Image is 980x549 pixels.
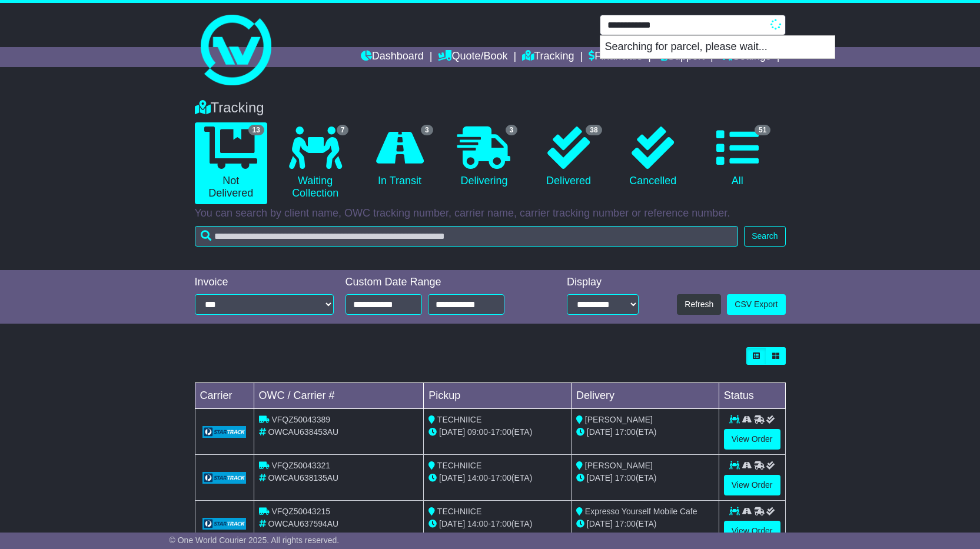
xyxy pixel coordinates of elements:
[271,461,330,470] span: VFQZ50043321
[279,122,351,204] a: 7 Waiting Collection
[589,47,642,67] a: Financials
[615,519,636,528] span: 17:00
[438,47,507,67] a: Quote/Book
[585,461,653,470] span: [PERSON_NAME]
[424,383,572,409] td: Pickup
[170,535,340,545] span: © One World Courier 2025. All rights reserved.
[677,294,721,315] button: Refresh
[576,426,714,438] div: (ETA)
[587,519,613,528] span: [DATE]
[202,426,247,438] img: GetCarrierServiceLogo
[439,519,465,528] span: [DATE]
[617,122,689,192] a: Cancelled
[439,473,465,483] span: [DATE]
[195,207,786,220] p: You can search by client name, OWC tracking number, carrier name, carrier tracking number or refe...
[268,473,338,483] span: OWCAU638135AU
[467,473,488,483] span: 14:00
[467,519,488,528] span: 14:00
[600,36,835,58] p: Searching for parcel, please wait...
[701,122,773,192] a: 51 All
[615,473,636,483] span: 17:00
[755,125,770,135] span: 51
[615,427,636,437] span: 17:00
[491,519,511,528] span: 17:00
[576,472,714,484] div: (ETA)
[724,429,780,450] a: View Order
[361,47,424,67] a: Dashboard
[724,475,780,495] a: View Order
[586,125,602,135] span: 38
[202,518,247,530] img: GetCarrierServiceLogo
[195,383,254,409] td: Carrier
[532,122,604,192] a: 38 Delivered
[567,276,639,289] div: Display
[587,473,613,483] span: [DATE]
[363,122,436,192] a: 3 In Transit
[437,415,481,424] span: TECHNIICE
[337,125,349,135] span: 7
[437,461,481,470] span: TECHNIICE
[428,518,566,530] div: - (ETA)
[202,472,247,484] img: GetCarrierServiceLogo
[719,383,785,409] td: Status
[576,518,714,530] div: (ETA)
[491,427,511,437] span: 17:00
[467,427,488,437] span: 09:00
[585,415,653,424] span: [PERSON_NAME]
[724,521,780,541] a: View Order
[268,427,338,437] span: OWCAU638453AU
[189,99,792,117] div: Tracking
[428,426,566,438] div: - (ETA)
[522,47,574,67] a: Tracking
[439,427,465,437] span: [DATE]
[195,122,267,204] a: 13 Not Delivered
[587,427,613,437] span: [DATE]
[268,519,338,528] span: OWCAU637594AU
[437,507,481,516] span: TECHNIICE
[571,383,719,409] td: Delivery
[271,507,330,516] span: VFQZ50043215
[254,383,424,409] td: OWC / Carrier #
[421,125,433,135] span: 3
[271,415,330,424] span: VFQZ50043389
[744,226,785,247] button: Search
[727,294,785,315] a: CSV Export
[491,473,511,483] span: 17:00
[448,122,520,192] a: 3 Delivering
[248,125,264,135] span: 13
[428,472,566,484] div: - (ETA)
[346,276,534,289] div: Custom Date Range
[195,276,334,289] div: Invoice
[585,507,697,516] span: Expresso Yourself Mobile Cafe
[506,125,518,135] span: 3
